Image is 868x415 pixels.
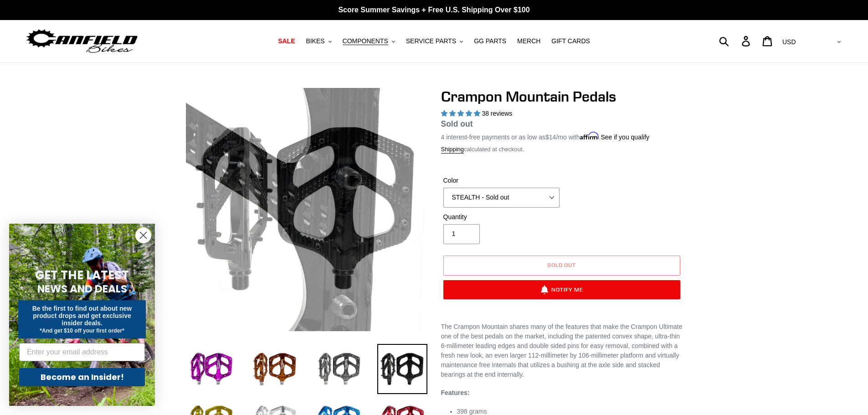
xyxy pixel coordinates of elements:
label: Color [443,176,560,185]
strong: Features: [441,389,470,396]
button: Close dialog [135,227,151,243]
span: NEWS AND DEALS [37,282,127,296]
button: Sold out [443,256,680,276]
span: GIFT CARDS [551,37,590,45]
a: See if you qualify - Learn more about Affirm Financing (opens in modal) [601,133,649,141]
a: MERCH [513,35,545,47]
input: Search [724,31,747,51]
span: MERCH [517,37,540,45]
button: BIKES [301,35,336,47]
span: Sold out [441,119,473,128]
span: GET THE LATEST [35,267,129,283]
span: Sold out [547,261,576,268]
span: 38 reviews [482,110,512,117]
a: SALE [273,35,299,47]
span: SALE [278,37,295,45]
img: Load image into Gallery viewer, stealth [377,344,427,394]
button: Become an Insider! [19,368,145,386]
button: SERVICE PARTS [401,35,467,47]
span: Be the first to find out about new product drops and get exclusive insider deals. [32,305,132,327]
h1: Crampon Mountain Pedals [441,88,683,105]
span: Affirm [580,132,599,140]
button: Notify Me [443,280,680,299]
span: SERVICE PARTS [406,37,456,45]
span: *And get $10 off your first order* [40,328,124,334]
a: GG PARTS [469,35,511,47]
span: COMPONENTS [343,37,388,45]
label: Quantity [443,212,560,222]
span: BIKES [306,37,324,45]
input: Enter your email address [19,343,145,361]
span: $14 [545,133,556,141]
img: Load image into Gallery viewer, purple [186,344,236,394]
a: Shipping [441,146,464,154]
img: Load image into Gallery viewer, grey [313,344,364,394]
div: calculated at checkout. [441,145,683,154]
span: GG PARTS [474,37,506,45]
button: COMPONENTS [338,35,400,47]
span: 4.97 stars [441,110,482,117]
img: Canfield Bikes [25,27,139,56]
p: The Crampon Mountain shares many of the features that make the Crampon Ultimate one of the best p... [441,322,683,379]
p: 4 interest-free payments or as low as /mo with . [441,130,650,142]
img: Load image into Gallery viewer, bronze [250,344,300,394]
a: GIFT CARDS [547,35,595,47]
